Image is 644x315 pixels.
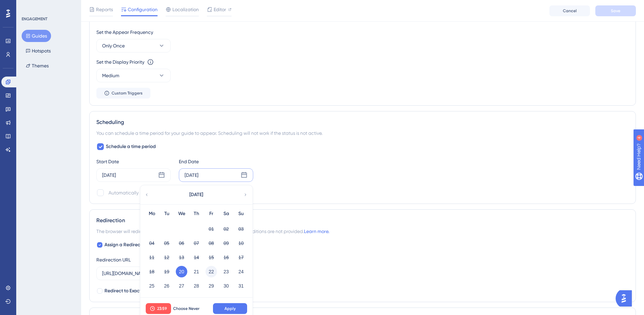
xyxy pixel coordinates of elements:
button: 24 [235,266,247,277]
button: 16 [220,252,232,263]
input: https://www.example.com/ [102,270,211,277]
div: Set the Display Priority [96,58,144,66]
span: Schedule a time period [106,143,156,151]
button: 17 [235,252,247,263]
button: 02 [220,223,232,235]
span: Configuration [128,5,158,14]
button: 21 [191,266,202,277]
button: 23:59 [146,303,171,314]
div: ENGAGEMENT [22,16,47,22]
button: Hotspots [22,45,55,57]
button: 28 [191,280,202,292]
button: 30 [220,280,232,292]
div: Sa [219,210,234,218]
div: You can schedule a time period for your guide to appear. Scheduling will not work if the status i... [96,129,629,137]
button: Choose Never [171,303,201,314]
span: Apply [224,306,236,311]
button: 26 [161,280,172,292]
span: 23:59 [157,306,167,311]
div: We [174,210,189,218]
div: Redirection URL [96,256,131,264]
button: Apply [213,303,247,314]
button: Medium [96,69,171,82]
button: 25 [146,280,158,292]
div: Tu [159,210,174,218]
button: 22 [206,266,217,277]
span: [DATE] [189,191,203,199]
div: Fr [204,210,219,218]
button: 15 [206,252,217,263]
span: Reports [96,5,113,14]
button: 20 [176,266,187,277]
a: Learn more. [304,229,329,234]
button: 27 [176,280,187,292]
button: Only Once [96,39,171,52]
span: Need Help? [16,2,42,10]
button: 31 [235,280,247,292]
span: Choose Never [173,306,199,311]
div: Su [234,210,248,218]
button: 11 [146,252,158,263]
div: Start Date [96,157,171,166]
span: Custom Triggers [112,90,143,96]
span: Medium [102,71,119,80]
button: 07 [191,237,202,249]
button: 12 [161,252,172,263]
span: Localization [172,5,199,14]
button: 09 [220,237,232,249]
button: 06 [176,237,187,249]
div: Scheduling [96,118,629,126]
button: Themes [22,60,53,72]
div: End Date [179,157,253,166]
button: 18 [146,266,158,277]
span: Save [611,8,620,14]
button: 08 [206,237,217,249]
span: The browser will redirect to the “Redirection URL” when the Targeting Conditions are not provided. [96,227,329,235]
div: [DATE] [102,171,116,179]
button: Save [595,5,636,16]
button: [DATE] [162,188,230,202]
div: Set the Appear Frequency [96,28,629,36]
button: 19 [161,266,172,277]
button: 01 [206,223,217,235]
div: Redirection [96,216,629,225]
button: 05 [161,237,172,249]
button: 29 [206,280,217,292]
span: Cancel [563,8,577,14]
iframe: UserGuiding AI Assistant Launcher [616,288,636,309]
button: 14 [191,252,202,263]
span: Only Once [102,42,125,50]
button: Guides [22,30,51,42]
div: [DATE] [185,171,198,179]
span: Editor [214,5,226,14]
button: Custom Triggers [96,88,150,99]
button: 04 [146,237,158,249]
button: Cancel [549,5,590,16]
div: Mo [144,210,159,218]
button: 10 [235,237,247,249]
button: 03 [235,223,247,235]
div: Automatically set as “Inactive” when the scheduled period is over. [109,189,248,197]
div: 4 [47,3,49,9]
span: Redirect to Exact URL [104,287,151,295]
div: Th [189,210,204,218]
button: 23 [220,266,232,277]
button: 13 [176,252,187,263]
span: Assign a Redirection URL [104,241,158,249]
